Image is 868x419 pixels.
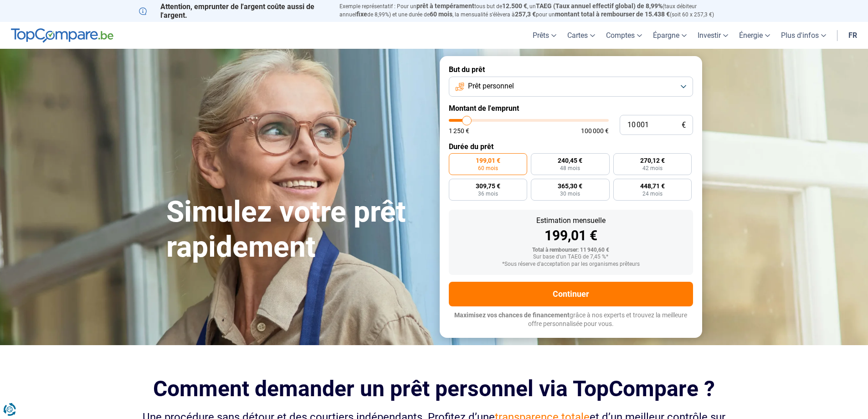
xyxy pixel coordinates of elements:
[640,183,665,189] span: 448,71 €
[356,10,367,18] span: fixe
[647,22,692,49] a: Épargne
[692,22,734,49] a: Investir
[456,254,686,260] div: Sur base d'un TAEG de 7,45 %*
[843,22,863,49] a: fr
[502,2,527,10] span: 12.500 €
[456,261,686,268] div: *Sous réserve d'acceptation par les organismes prêteurs
[558,157,582,164] span: 240,45 €
[562,22,601,49] a: Cartes
[449,128,469,134] span: 1 250 €
[456,247,686,253] div: Total à rembourser: 11 940,60 €
[527,22,562,49] a: Prêts
[449,282,693,306] button: Continuer
[478,191,498,197] span: 36 mois
[339,2,729,19] p: Exemple représentatif : Pour un tous but de , un (taux débiteur annuel de 8,99%) et une durée de ...
[555,10,670,18] span: montant total à rembourser de 15.438 €
[449,311,693,329] p: grâce à nos experts et trouvez la meilleure offre personnalisée pour vous.
[456,217,686,224] div: Estimation mensuelle
[642,191,663,197] span: 24 mois
[558,183,582,189] span: 365,30 €
[536,2,663,10] span: TAEG (Taux annuel effectif global) de 8,99%
[139,376,729,401] h2: Comment demander un prêt personnel via TopCompare ?
[449,65,693,74] label: But du prêt
[468,81,514,91] span: Prêt personnel
[478,166,498,171] span: 60 mois
[449,142,693,151] label: Durée du prêt
[776,22,832,49] a: Plus d'infos
[560,191,580,197] span: 30 mois
[456,229,686,243] div: 199,01 €
[449,77,693,97] button: Prêt personnel
[642,166,663,171] span: 42 mois
[581,128,609,134] span: 100 000 €
[601,22,647,49] a: Comptes
[515,10,536,18] span: 257,3 €
[416,2,474,10] span: prêt à tempérament
[476,157,500,164] span: 199,01 €
[560,166,580,171] span: 48 mois
[454,311,570,319] span: Maximisez vos chances de financement
[640,157,665,164] span: 270,12 €
[476,183,500,189] span: 309,75 €
[682,121,686,129] span: €
[449,104,693,113] label: Montant de l'emprunt
[734,22,776,49] a: Énergie
[11,28,113,43] img: TopCompare
[139,2,329,20] p: Attention, emprunter de l'argent coûte aussi de l'argent.
[166,195,429,265] h1: Simulez votre prêt rapidement
[430,10,452,18] span: 60 mois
